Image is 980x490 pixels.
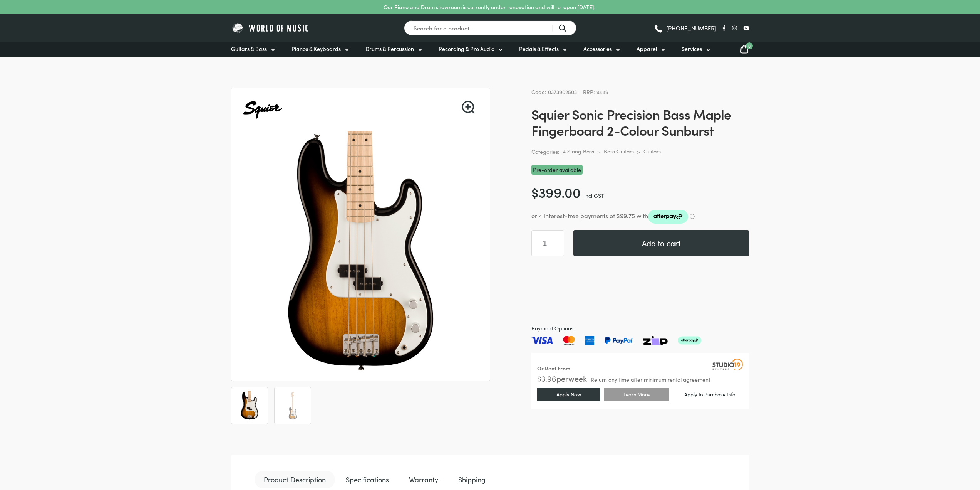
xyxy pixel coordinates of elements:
a: Specifications [337,471,398,488]
a: Warranty [400,471,447,488]
a: View full-screen image gallery [462,101,475,114]
div: Or Rent From [537,364,570,373]
iframe: PayPal [531,266,749,315]
span: RRP: $489 [583,88,608,96]
span: 0 [746,42,753,49]
span: Payment Options: [531,324,749,333]
input: Search for a product ... [404,20,576,35]
a: Apply to Purchase Info [673,389,747,400]
div: > [637,148,640,155]
a: 4 String Bass [563,148,594,155]
span: $ 3.96 [537,373,556,384]
span: Return any time after minimum rental agreement [591,377,710,382]
iframe: Chat with our support team [868,405,980,490]
a: Shipping [449,471,495,488]
img: Studio19 Rentals [712,359,743,370]
span: Pedals & Effects [519,45,559,53]
span: Accessories [583,45,612,53]
span: Pre-order available [531,165,583,175]
span: Code: 0373902503 [531,88,577,96]
div: > [597,148,601,155]
span: per week [556,373,587,384]
p: Our Piano and Drum showroom is currently under renovation and will re-open [DATE]. [384,3,595,11]
input: Product quantity [531,230,564,256]
span: [PHONE_NUMBER] [666,25,716,31]
span: Services [682,45,702,53]
span: Recording & Pro Audio [439,45,494,53]
span: Guitars & Bass [231,45,267,53]
span: Categories: [531,147,560,156]
img: Squier Sonic Precision Bass Maple Fingerboard 2-Colour Sunburst Front [235,391,264,420]
a: [PHONE_NUMBER] [653,22,716,34]
bdi: 399.00 [531,182,581,201]
a: Product Description [255,471,335,488]
span: Pianos & Keyboards [291,45,341,53]
a: Learn More [604,388,669,401]
img: Squier [241,88,285,132]
span: $ [531,182,539,201]
span: incl GST [584,192,604,199]
h1: Squier Sonic Precision Bass Maple Fingerboard 2-Colour Sunburst [531,106,749,138]
span: Drums & Percussion [365,45,414,53]
img: Pay with Master card, Visa, American Express and Paypal [531,336,701,345]
img: World of Music [231,22,310,34]
a: Bass Guitars [604,148,634,155]
img: Squier Sonic Precision Bass Maple Fingerboard 2-Colour Sunburst Front [241,131,481,372]
a: Guitars [643,148,661,155]
span: Apparel [637,45,657,53]
img: Squier Sonic Precision Bass Maple Fingerboard 2-Colour Sunburst Full [278,391,307,420]
a: Apply Now [537,388,600,401]
button: Add to cart [573,230,749,256]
